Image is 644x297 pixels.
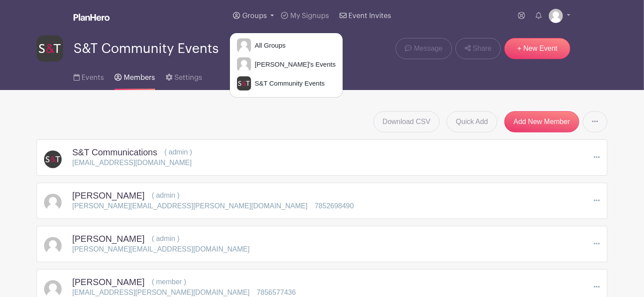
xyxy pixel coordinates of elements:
div: Groups [229,33,343,98]
img: default-ce2991bfa6775e67f084385cd625a349d9dcbb7a52a09fb2fda1e96e2d18dcdb.png [44,237,62,255]
a: S&T Community Events [230,75,343,92]
a: Share [455,38,501,59]
a: Events [74,62,104,90]
span: Groups [242,12,267,19]
span: ( admin ) [152,235,179,242]
h5: [PERSON_NAME] [72,190,144,201]
h5: [PERSON_NAME] [72,277,144,287]
span: All Groups [251,41,285,51]
span: Message [414,43,443,54]
span: Share [473,43,492,54]
a: Add New Member [504,111,579,132]
p: [EMAIL_ADDRESS][DOMAIN_NAME] [72,158,192,168]
span: ( admin ) [164,148,192,156]
img: logo_white-6c42ec7e38ccf1d336a20a19083b03d10ae64f83f12c07503d8b9e83406b4c7d.svg [74,14,110,21]
a: Download CSV [374,111,440,132]
a: [PERSON_NAME]'s Events [230,56,343,73]
span: Events [81,74,104,81]
img: default-ce2991bfa6775e67f084385cd625a349d9dcbb7a52a09fb2fda1e96e2d18dcdb.png [237,57,251,71]
img: s-and-t-logo-planhero.png [237,76,251,90]
a: + New Event [504,38,570,59]
span: My Signups [290,12,329,19]
p: [PERSON_NAME][EMAIL_ADDRESS][DOMAIN_NAME] [72,244,250,255]
a: All Groups [230,37,343,54]
img: s-and-t-logo-planhero.png [44,150,62,168]
img: s-and-t-logo-planhero.png [37,35,63,62]
a: Quick Add [447,111,497,132]
h5: [PERSON_NAME] [72,233,144,244]
span: S&T Community Events [74,41,218,56]
h5: S&T Communications [72,147,157,158]
span: Event Invites [348,12,391,19]
span: S&T Community Events [251,79,325,89]
span: ( member ) [152,278,186,286]
span: [PERSON_NAME]'s Events [251,60,336,70]
a: Settings [166,62,202,90]
a: Message [396,38,452,59]
span: Members [124,74,155,81]
img: default-ce2991bfa6775e67f084385cd625a349d9dcbb7a52a09fb2fda1e96e2d18dcdb.png [44,194,62,211]
p: [PERSON_NAME][EMAIL_ADDRESS][PERSON_NAME][DOMAIN_NAME] [72,201,307,211]
span: Settings [174,74,202,81]
a: Members [115,62,155,90]
p: 7852698490 [315,201,354,211]
span: ( admin ) [152,192,179,199]
img: default-ce2991bfa6775e67f084385cd625a349d9dcbb7a52a09fb2fda1e96e2d18dcdb.png [549,9,563,23]
img: default-ce2991bfa6775e67f084385cd625a349d9dcbb7a52a09fb2fda1e96e2d18dcdb.png [237,38,251,53]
